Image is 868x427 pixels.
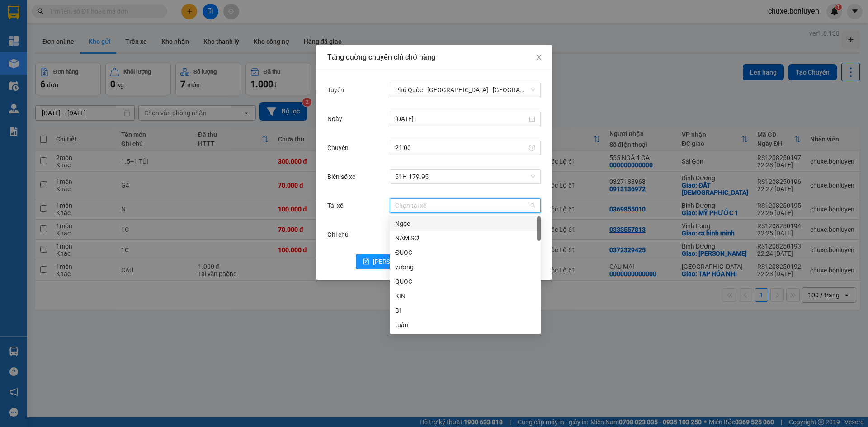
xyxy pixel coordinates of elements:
[390,274,541,289] div: QUOC
[395,170,535,183] span: 51H-179.95
[535,54,542,61] span: close
[395,143,527,153] input: Chuyến
[363,258,369,266] span: save
[395,305,535,315] div: BI
[395,262,535,272] div: vương
[390,216,541,231] div: Ngọc
[395,83,535,97] span: Phú Quốc - Sài Gòn - Bình Phước
[373,257,421,267] span: [PERSON_NAME]
[327,115,347,122] label: Ngày
[395,291,535,301] div: KIN
[390,289,541,303] div: KIN
[526,45,552,70] button: Close
[395,320,535,330] div: tuấn
[390,303,541,318] div: BI
[327,173,360,180] label: Biển số xe
[327,144,353,151] label: Chuyến
[327,86,349,94] label: Tuyến
[327,231,353,238] label: Ghi chú
[390,245,541,260] div: ĐUỌC
[390,231,541,245] div: NĂM SƠ
[395,277,535,286] div: QUOC
[327,52,541,62] div: Tăng cường chuyến chỉ chở hàng
[390,318,541,332] div: tuấn
[395,199,529,212] input: Tài xế
[356,254,429,269] button: save[PERSON_NAME]
[395,233,535,243] div: NĂM SƠ
[395,248,535,258] div: ĐUỌC
[395,219,535,229] div: Ngọc
[395,114,527,124] input: Ngày
[327,202,348,209] label: Tài xế
[390,260,541,274] div: vương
